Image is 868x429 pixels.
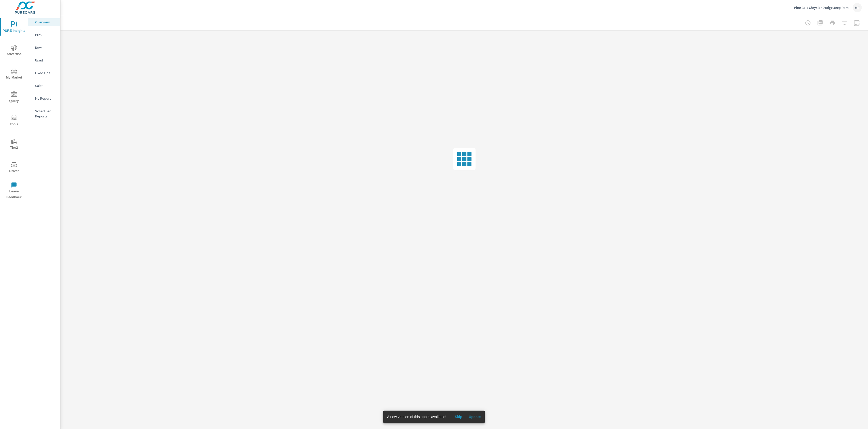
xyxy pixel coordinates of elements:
[28,82,60,89] div: Sales
[28,18,60,26] div: Overview
[35,83,56,88] p: Sales
[28,31,60,39] div: PIPA
[2,162,26,174] span: Driver
[2,182,26,200] span: Leave Feedback
[450,413,467,421] button: Skip
[452,415,465,419] span: Skip
[28,69,60,77] div: Fixed Ops
[2,138,26,151] span: Tier2
[28,44,60,51] div: New
[28,56,60,64] div: Used
[2,115,26,127] span: Tools
[469,415,481,419] span: Update
[35,58,56,63] p: Used
[853,3,862,12] div: ME
[467,413,483,421] button: Update
[2,45,26,57] span: Advertise
[35,96,56,101] p: My Report
[2,91,26,104] span: Query
[2,68,26,81] span: My Market
[28,107,60,120] div: Scheduled Reports
[2,21,26,34] span: PURE Insights
[387,415,446,419] span: A new version of this app is available!
[35,109,56,119] p: Scheduled Reports
[794,5,849,10] p: Pine Belt Chrysler Dodge Jeep Ram
[35,45,56,50] p: New
[28,95,60,102] div: My Report
[0,15,28,202] div: nav menu
[35,70,56,75] p: Fixed Ops
[35,20,56,25] p: Overview
[35,32,56,37] p: PIPA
